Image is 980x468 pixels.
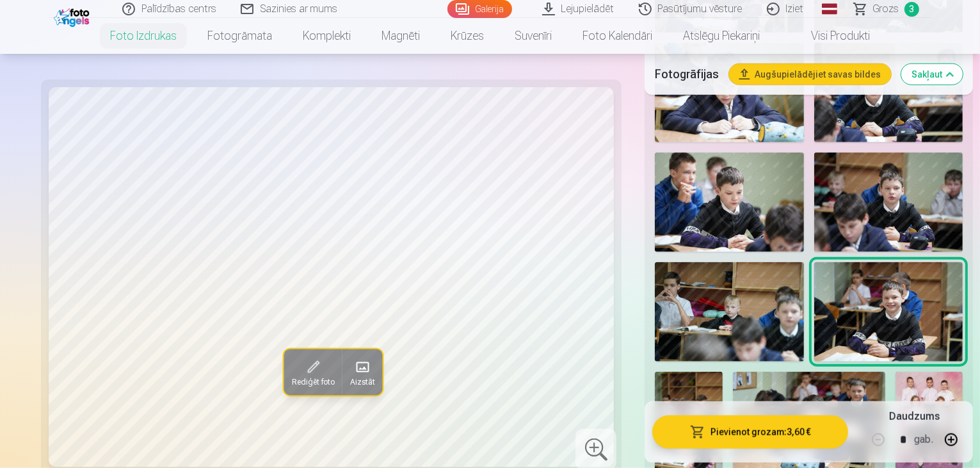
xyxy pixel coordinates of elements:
a: Krūzes [435,18,499,54]
a: Foto kalendāri [567,18,668,54]
a: Suvenīri [499,18,567,54]
button: Augšupielādējiet savas bildes [729,64,891,85]
span: 3 [904,2,919,17]
span: Rediģēt foto [291,378,334,388]
a: Atslēgu piekariņi [668,18,775,54]
div: gab. [914,424,933,455]
button: Aizstāt [342,349,382,396]
a: Komplekti [287,18,366,54]
button: Sakļaut [901,64,963,85]
button: Pievienot grozam:3,60 € [652,415,848,449]
h5: Daudzums [889,409,940,424]
a: Magnēti [366,18,435,54]
span: Aizstāt [349,378,374,388]
a: Fotogrāmata [192,18,287,54]
span: Grozs [873,1,899,17]
a: Foto izdrukas [95,18,192,54]
img: /fa1 [54,5,93,27]
a: Visi produkti [775,18,885,54]
button: Rediģēt foto [284,349,342,396]
h5: Fotogrāfijas [655,65,719,83]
